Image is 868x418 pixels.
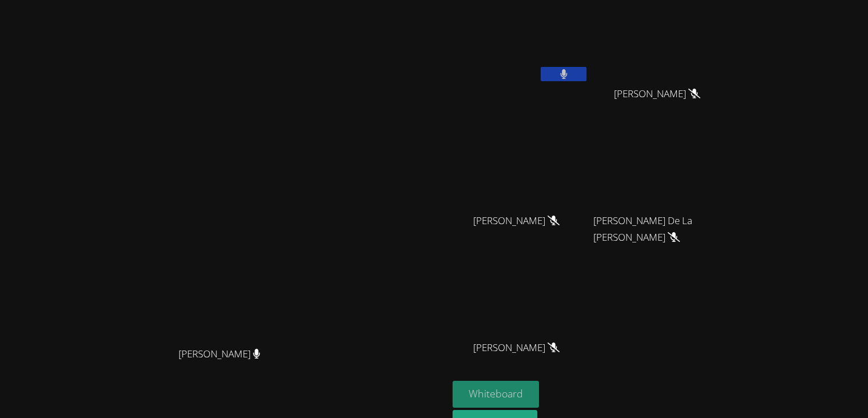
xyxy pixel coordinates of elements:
[473,213,560,229] span: [PERSON_NAME]
[593,213,720,246] span: [PERSON_NAME] De La [PERSON_NAME]
[453,381,539,408] button: Whiteboard
[473,340,560,356] span: [PERSON_NAME]
[614,86,700,102] span: [PERSON_NAME]
[179,346,260,363] span: [PERSON_NAME]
